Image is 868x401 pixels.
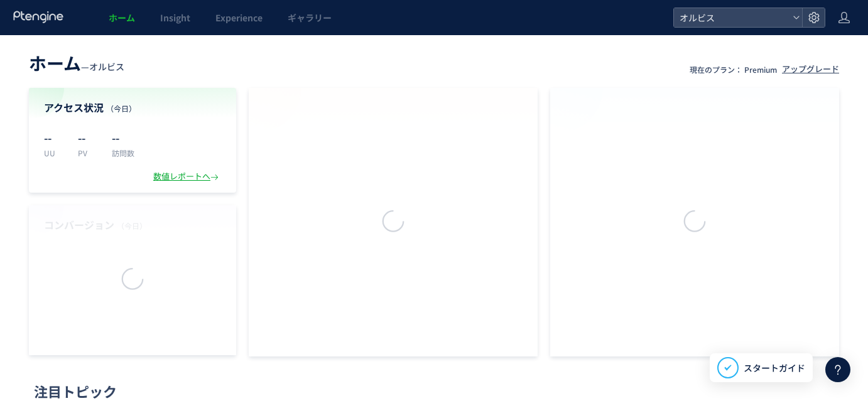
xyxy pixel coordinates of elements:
div: アップグレード [782,63,839,75]
span: スタートガイド [744,361,805,375]
span: ギャラリー [288,11,332,24]
div: 注目トピック [34,382,828,401]
p: UU [44,147,63,158]
span: Experience [215,11,263,24]
span: ホーム [29,50,81,75]
div: 数値レポートへ [153,171,221,183]
p: -- [78,127,97,147]
p: PV [78,147,97,158]
p: -- [44,127,63,147]
span: （今日） [106,103,136,114]
span: オルビス [676,8,788,27]
div: — [29,50,124,75]
p: 現在のプラン： Premium [690,64,777,75]
h4: アクセス状況 [44,100,221,115]
span: Insight [160,11,190,24]
span: オルビス [89,60,124,73]
p: 訪問数 [112,147,134,158]
span: ホーム [109,11,135,24]
p: -- [112,127,134,147]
